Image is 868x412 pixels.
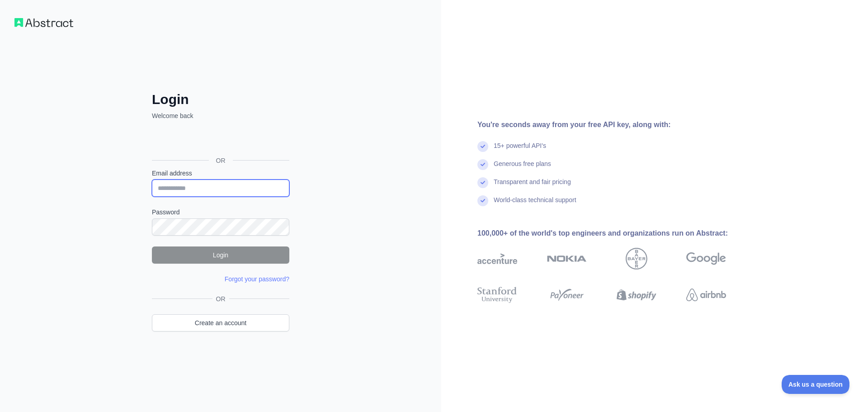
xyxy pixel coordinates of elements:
[477,141,488,152] img: check mark
[547,248,587,270] img: nokia
[686,285,726,305] img: airbnb
[494,177,571,195] div: Transparent and fair pricing
[626,248,647,270] img: bayer
[152,314,289,331] a: Create an account
[547,285,587,305] img: payoneer
[209,156,233,165] span: OR
[152,91,289,108] h2: Login
[14,18,73,27] img: Workflow
[782,375,850,394] iframe: Toggle Customer Support
[477,159,488,170] img: check mark
[494,159,551,177] div: Generous free plans
[152,169,289,178] label: Email address
[477,248,517,270] img: accenture
[225,275,289,283] a: Forgot your password?
[477,119,755,130] div: You're seconds away from your free API key, along with:
[152,208,289,217] label: Password
[494,141,546,159] div: 15+ powerful API's
[147,130,292,150] iframe: Sign in with Google Button
[477,285,517,305] img: stanford university
[212,294,229,303] span: OR
[477,195,488,206] img: check mark
[686,248,726,270] img: google
[152,111,289,120] p: Welcome back
[477,228,755,239] div: 100,000+ of the world's top engineers and organizations run on Abstract:
[152,246,289,264] button: Login
[617,285,656,305] img: shopify
[494,195,576,213] div: World-class technical support
[477,177,488,188] img: check mark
